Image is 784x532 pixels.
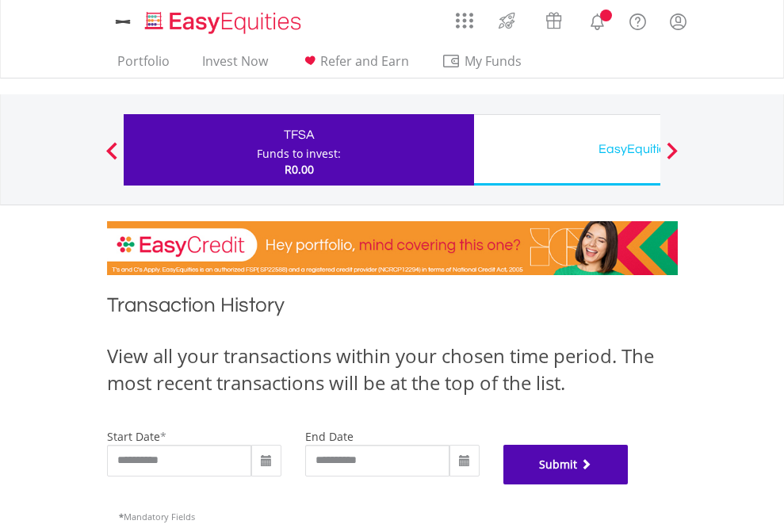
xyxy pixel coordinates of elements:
[111,53,176,78] a: Portfolio
[658,4,698,39] a: My Profile
[107,291,678,327] h1: Transaction History
[285,162,314,177] span: R0.00
[494,8,520,33] img: thrive-v2.svg
[656,150,688,166] button: Next
[107,221,678,275] img: EasyCredit Promotion Banner
[107,343,678,397] div: View all your transactions within your chosen time period. The most recent transactions will be a...
[618,4,658,36] a: FAQ's and Support
[119,511,195,522] span: Mandatory Fields
[456,12,473,29] img: grid-menu-icon.svg
[96,150,128,166] button: Previous
[577,4,618,36] a: Notifications
[142,10,308,36] img: EasyEquities_Logo.png
[196,53,274,78] a: Invest Now
[294,53,415,78] a: Refer and Earn
[503,445,629,484] button: Submit
[257,146,341,162] div: Funds to invest:
[442,51,545,71] span: My Funds
[320,52,409,70] span: Refer and Earn
[133,124,465,146] div: TFSA
[139,4,308,36] a: Home page
[446,4,484,29] a: AppsGrid
[541,8,567,33] img: vouchers-v2.svg
[530,4,577,33] a: Vouchers
[305,429,354,444] label: end date
[107,429,160,444] label: start date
